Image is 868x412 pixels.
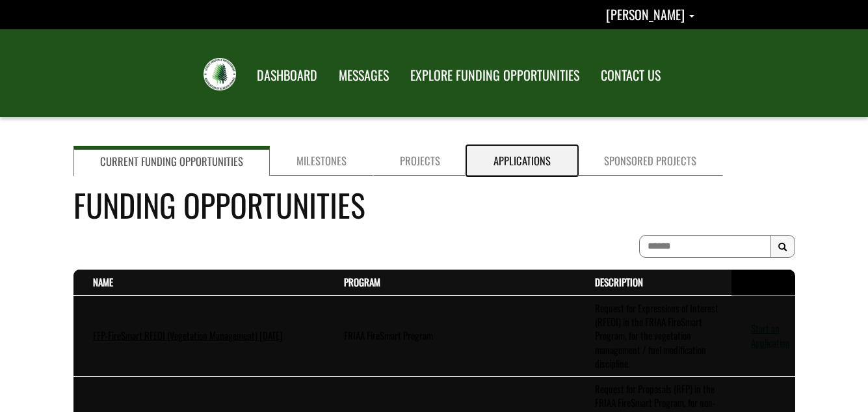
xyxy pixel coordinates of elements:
a: Kara Foote [606,5,694,24]
td: Request for Expressions of Interest (RFEOI) in the FRIAA FireSmart Program, for the vegetation ma... [575,295,731,377]
a: FFP-FireSmart RFEOI (Vegetation Management) [DATE] [93,328,283,342]
img: FRIAA Submissions Portal [204,58,236,90]
a: DASHBOARD [247,59,327,92]
a: Name [93,275,113,289]
a: Milestones [270,146,373,176]
h4: Funding Opportunities [73,182,795,228]
input: To search on partial text, use the asterisk (*) wildcard character. [639,235,770,258]
nav: Main Navigation [245,55,670,92]
a: Start an Application [751,321,790,349]
button: Search Results [770,235,795,258]
a: Current Funding Opportunities [73,146,270,176]
td: FRIAA FireSmart Program [324,295,575,377]
a: Sponsored Projects [577,146,723,176]
td: FFP-FireSmart RFEOI (Vegetation Management) July 2025 [73,295,324,377]
span: [PERSON_NAME] [606,5,685,24]
a: EXPLORE FUNDING OPPORTUNITIES [401,59,589,92]
a: Projects [373,146,467,176]
a: Description [595,275,643,289]
a: CONTACT US [591,59,670,92]
a: MESSAGES [329,59,399,92]
a: Program [344,275,380,289]
a: Applications [467,146,577,176]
